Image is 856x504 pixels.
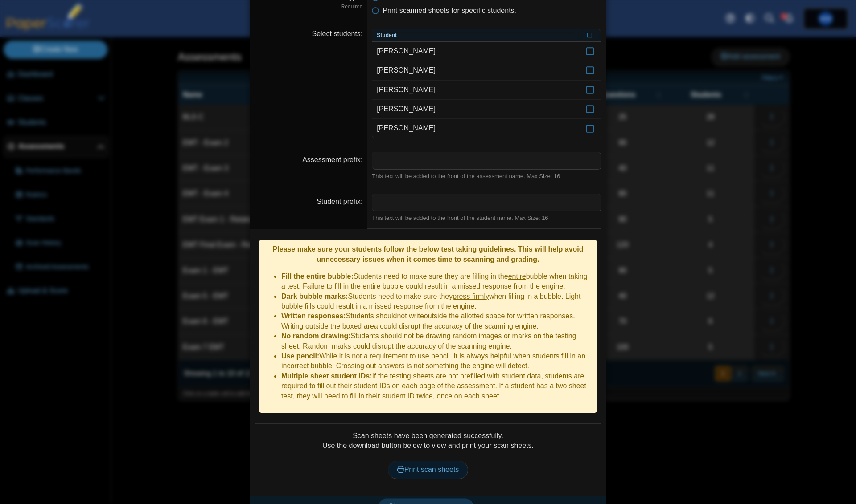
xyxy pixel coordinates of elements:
[372,100,579,119] td: [PERSON_NAME]
[281,272,593,292] li: Students need to make sure they are filling in the bubble when taking a test. Failure to fill in ...
[372,42,579,61] td: [PERSON_NAME]
[372,214,601,222] div: This text will be added to the front of the student name. Max Size: 16
[372,29,579,42] th: Student
[255,431,601,489] div: Scan sheets have been generated successfully. Use the download button below to view and print you...
[281,332,351,340] b: No random drawing:
[272,245,583,263] b: Please make sure your students follow the below test taking guidelines. This will help avoid unne...
[281,312,346,320] b: Written responses:
[281,331,593,351] li: Students should not be drawing random images or marks on the testing sheet. Random marks could di...
[397,466,459,473] span: Print scan sheets
[372,119,579,138] td: [PERSON_NAME]
[281,272,354,280] b: Fill the entire bubble:
[281,351,593,371] li: While it is not a requirement to use pencil, it is always helpful when students fill in an incorr...
[372,172,601,180] div: This text will be added to the front of the assessment name. Max Size: 16
[312,30,362,37] label: Select students
[302,156,362,163] label: Assessment prefix
[255,3,362,11] dfn: Required
[372,81,579,100] td: [PERSON_NAME]
[281,371,593,401] li: If the testing sheets are not prefilled with student data, students are required to fill out thei...
[281,352,319,360] b: Use pencil:
[508,272,526,280] u: entire
[281,293,348,300] b: Dark bubble marks:
[281,292,593,312] li: Students need to make sure they when filling in a bubble. Light bubble fills could result in a mi...
[453,293,489,300] u: press firmly
[397,312,424,320] u: not write
[388,461,469,479] a: Print scan sheets
[281,372,372,380] b: Multiple sheet student IDs:
[281,311,593,331] li: Students should outside the allotted space for written responses. Writing outside the boxed area ...
[372,61,579,80] td: [PERSON_NAME]
[383,7,516,14] span: Print scanned sheets for specific students.
[317,198,362,205] label: Student prefix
